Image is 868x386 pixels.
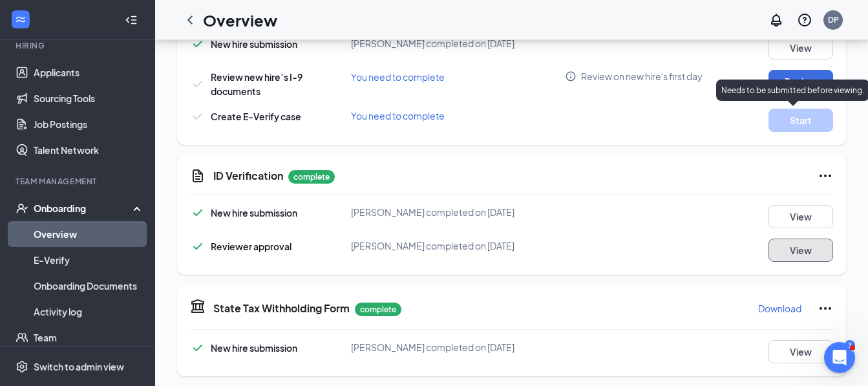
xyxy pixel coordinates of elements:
span: Review new hire’s I-9 documents [211,71,302,97]
a: Team [34,325,144,350]
a: Sourcing Tools [34,85,144,111]
p: complete [288,170,335,184]
svg: Checkmark [190,205,206,220]
svg: Notifications [768,12,784,28]
div: Onboarding [34,202,133,215]
h5: ID Verification [213,169,283,183]
button: View [768,340,833,363]
svg: QuestionInfo [797,12,812,28]
div: Hiring [16,40,142,51]
span: You need to complete [351,71,445,83]
span: [PERSON_NAME] completed on [DATE] [351,240,514,252]
svg: UserCheck [16,202,28,215]
svg: CustomFormIcon [190,168,206,184]
svg: Checkmark [190,36,206,52]
span: Reviewer approval [211,241,291,252]
a: Activity log [34,299,144,325]
span: Review on new hire's first day [581,70,703,83]
button: Review [768,70,833,93]
h1: Overview [203,9,277,31]
button: Start [768,109,833,132]
span: New hire submission [211,38,297,50]
svg: WorkstreamLogo [14,13,27,26]
svg: Collapse [125,14,138,27]
iframe: Intercom live chat [824,342,855,373]
svg: Settings [16,360,28,373]
a: E-Verify [34,247,144,273]
svg: Checkmark [190,76,206,92]
h5: State Tax Withholding Form [213,301,350,316]
button: View [768,239,833,262]
a: Job Postings [34,111,144,137]
svg: Checkmark [190,109,206,124]
svg: Info [565,70,577,82]
a: Applicants [34,59,144,85]
svg: Ellipses [818,301,833,316]
p: Download [758,302,801,315]
svg: ChevronLeft [182,12,198,28]
div: Switch to admin view [34,360,124,373]
span: [PERSON_NAME] completed on [DATE] [351,341,514,353]
span: New hire submission [211,207,297,219]
span: [PERSON_NAME] completed on [DATE] [351,38,514,49]
p: complete [355,303,401,316]
svg: Ellipses [818,168,833,184]
button: View [768,205,833,228]
span: Create E-Verify case [211,111,301,122]
button: View [768,36,833,59]
span: New hire submission [211,342,297,354]
a: Onboarding Documents [34,273,144,299]
p: Needs to be submitted before viewing. [721,85,864,96]
svg: Checkmark [190,239,206,254]
a: Overview [34,221,144,247]
span: You need to complete [351,110,445,122]
a: Talent Network [34,137,144,163]
span: [PERSON_NAME] completed on [DATE] [351,206,514,218]
button: Download [757,298,802,319]
svg: TaxGovernmentIcon [190,298,206,314]
svg: Checkmark [190,340,206,356]
div: DP [828,14,839,25]
div: 3 [845,340,855,351]
div: Team Management [16,176,142,187]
